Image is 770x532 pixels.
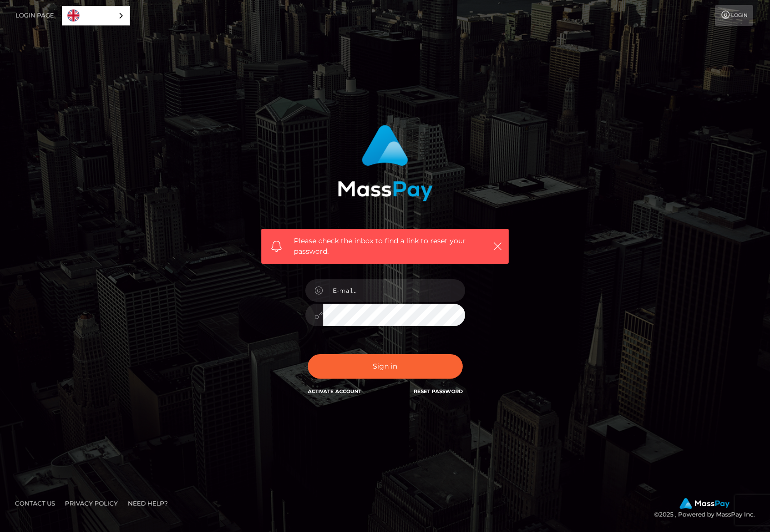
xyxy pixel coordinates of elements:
a: Login [715,5,753,26]
a: English [62,6,129,25]
span: Please check the inbox to find a link to reset your password. [294,236,476,257]
a: Need Help? [124,496,172,511]
div: Language [62,6,130,25]
a: Activate Account [308,388,361,395]
a: Contact Us [11,496,59,511]
aside: Language selected: English [62,6,130,25]
a: Login Page [15,5,54,26]
div: © 2025 , Powered by MassPay Inc. [654,498,763,520]
input: E-mail... [323,279,465,302]
img: MassPay [680,498,730,509]
img: MassPay Login [338,125,433,201]
a: Privacy Policy [61,496,122,511]
a: Reset Password [414,388,463,395]
button: Sign in [308,354,463,379]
